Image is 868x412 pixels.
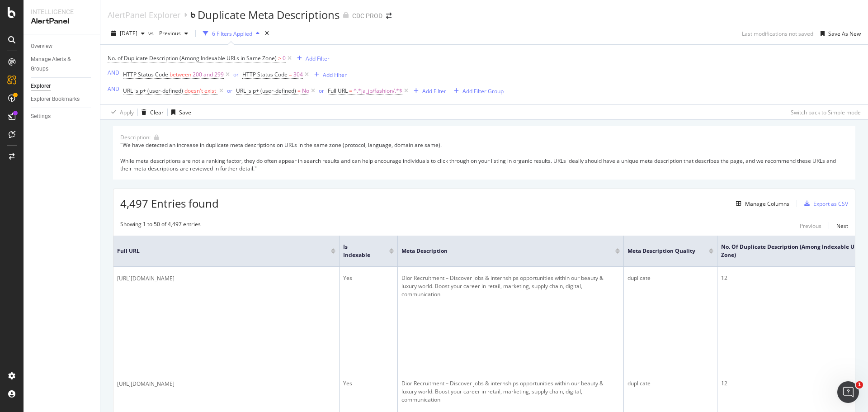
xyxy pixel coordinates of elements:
[117,379,175,388] span: [URL][DOMAIN_NAME]
[193,68,224,81] span: 200 and 299
[227,86,232,95] button: or
[837,381,859,403] iframe: Intercom live chat
[120,109,134,116] div: Apply
[227,87,232,95] div: or
[354,85,402,97] span: ^.*ja_jp/fashion/.*$
[800,220,821,231] button: Previous
[450,85,504,96] button: Add Filter Group
[31,81,94,91] a: Explorer
[787,105,861,119] button: Switch back to Simple mode
[31,55,94,74] a: Manage Alerts & Groups
[386,13,392,19] div: arrow-right-arrow-left
[108,85,119,93] div: AND
[627,274,713,282] div: duplicate
[108,85,119,93] button: AND
[732,198,789,209] button: Manage Columns
[349,87,352,95] span: =
[31,95,80,104] div: Explorer Bookmarks
[179,109,191,116] div: Save
[156,29,181,37] span: Previous
[289,71,292,78] span: =
[242,71,288,78] span: HTTP Status Code
[31,7,93,16] div: Intelligence
[170,71,191,78] span: between
[156,26,192,41] button: Previous
[236,87,296,95] span: URL is p+ (user-defined)
[401,247,602,255] span: Meta Description
[148,29,156,37] span: vs
[319,87,324,95] div: or
[31,55,85,74] div: Manage Alerts & Groups
[233,71,239,78] div: or
[120,29,137,37] span: 2025 Jul. 23rd
[828,30,861,38] div: Save As New
[627,247,695,255] span: Meta Description Quality
[108,54,277,62] span: No. of Duplicate Description (Among Indexable URLs in Same Zone)
[123,71,168,78] span: HTTP Status Code
[401,379,620,404] div: Dior Recruitment – Discover jobs & internships opportunities within our beauty & luxury world. Bo...
[108,69,119,76] div: AND
[813,200,848,208] div: Export as CSV
[323,71,347,79] div: Add Filter
[263,29,271,38] div: times
[401,274,620,298] div: Dior Recruitment – Discover jobs & internships opportunities within our beauty & luxury world. Bo...
[343,379,394,388] div: Yes
[343,243,376,259] span: Is Indexable
[817,26,861,41] button: Save As New
[108,10,180,20] a: AlertPanel Explorer
[120,220,201,231] div: Showing 1 to 50 of 4,497 entries
[108,105,134,119] button: Apply
[31,112,94,121] a: Settings
[801,196,848,211] button: Export as CSV
[283,52,286,65] span: 0
[836,222,848,230] div: Next
[108,26,148,41] button: [DATE]
[319,86,324,95] button: or
[233,70,239,79] button: or
[328,87,348,95] span: Full URL
[352,11,382,20] div: CDC PROD
[293,53,330,64] button: Add Filter
[791,109,861,116] div: Switch back to Simple mode
[343,274,394,282] div: Yes
[117,274,175,283] span: [URL][DOMAIN_NAME]
[745,200,789,208] div: Manage Columns
[184,87,216,95] span: doesn't exist
[306,55,330,62] div: Add Filter
[410,85,446,96] button: Add Filter
[31,16,93,27] div: AlertPanel
[120,196,219,211] span: 4,497 Entries found
[123,87,183,95] span: URL is p+ (user-defined)
[278,54,281,62] span: >
[199,26,263,41] button: 6 Filters Applied
[311,69,347,80] button: Add Filter
[198,7,340,23] div: Duplicate Meta Descriptions
[120,133,151,141] div: Description:
[800,222,821,230] div: Previous
[150,109,164,116] div: Clear
[212,30,252,38] div: 6 Filters Applied
[297,87,301,95] span: =
[31,112,51,121] div: Settings
[742,30,813,38] div: Last modifications not saved
[31,95,94,104] a: Explorer Bookmarks
[168,105,191,119] button: Save
[31,42,94,51] a: Overview
[422,87,446,95] div: Add Filter
[293,68,303,81] span: 304
[462,87,504,95] div: Add Filter Group
[31,42,52,51] div: Overview
[836,220,848,231] button: Next
[108,68,119,77] button: AND
[31,81,51,91] div: Explorer
[117,247,317,255] span: Full URL
[120,141,848,172] div: "We have detected an increase in duplicate meta descriptions on URLs in the same zone (protocol, ...
[302,85,309,97] span: No
[627,379,713,388] div: duplicate
[138,105,164,119] button: Clear
[856,381,863,388] span: 1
